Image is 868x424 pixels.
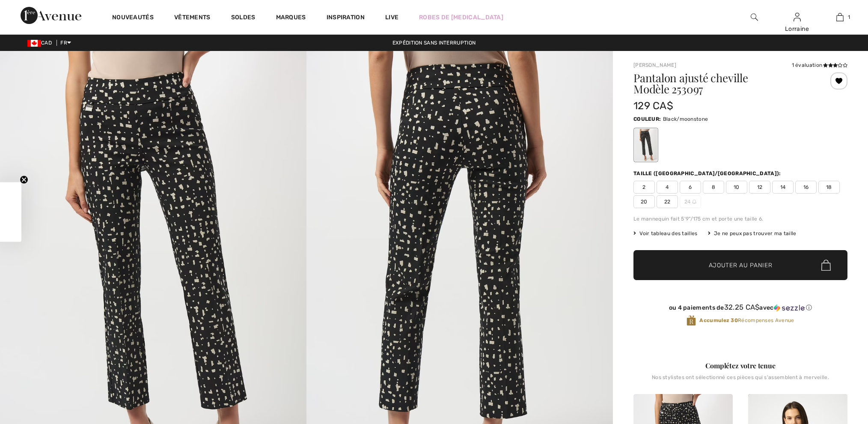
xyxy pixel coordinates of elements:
[749,181,770,194] span: 12
[633,170,783,177] div: Taille ([GEOGRAPHIC_DATA]/[GEOGRAPHIC_DATA]):
[680,181,701,194] span: 6
[633,303,847,312] div: ou 4 paiements de avec
[708,230,797,237] div: Je ne peux pas trouver ma taille
[680,195,701,208] span: 24
[633,230,698,237] span: Voir tableau des tailles
[633,303,847,315] div: ou 4 paiements de32.25 CA$avecSezzle Cliquez pour en savoir plus sur Sezzle
[633,361,847,371] div: Complétez votre tenue
[692,200,696,204] img: ring-m.svg
[699,317,738,323] strong: Accumulez 30
[709,261,773,270] span: Ajouter au panier
[633,100,673,112] span: 129 CA$
[174,14,211,23] a: Vêtements
[699,317,794,324] span: Récompenses Avenue
[726,181,747,194] span: 10
[687,315,696,326] img: Récompenses Avenue
[27,40,55,46] span: CAD
[112,14,154,23] a: Nouveautés
[633,195,655,208] span: 20
[724,303,760,311] span: 32.25 CA$
[231,14,256,23] a: Soldes
[633,72,812,95] h1: Pantalon ajusté cheville Modèle 253097
[276,14,306,23] a: Marques
[819,12,861,22] a: 1
[792,61,847,69] div: 1 évaluation
[776,24,818,33] div: Lorraine
[772,181,794,194] span: 14
[21,7,81,24] img: 1ère Avenue
[27,40,41,47] img: Canadian Dollar
[419,13,503,22] a: Robes de [MEDICAL_DATA]
[633,215,847,223] div: Le mannequin fait 5'9"/175 cm et porte une taille 6.
[633,250,847,280] button: Ajouter au panier
[848,13,850,21] span: 1
[795,181,817,194] span: 16
[633,374,847,387] div: Nos stylistes ont sélectionné ces pièces qui s'assemblent à merveille.
[633,181,655,194] span: 2
[663,116,708,122] span: Black/moonstone
[821,260,831,271] img: Bag.svg
[836,12,844,22] img: Mon panier
[20,176,28,184] button: Close teaser
[774,304,805,312] img: Sezzle
[657,181,678,194] span: 4
[818,181,840,194] span: 18
[794,12,801,22] img: Mes infos
[794,13,801,21] a: Se connecter
[703,181,724,194] span: 8
[327,14,365,23] span: Inspiration
[633,116,661,122] span: Couleur:
[751,12,758,22] img: recherche
[60,40,71,46] span: FR
[657,195,678,208] span: 22
[385,13,398,22] a: Live
[633,62,676,68] a: [PERSON_NAME]
[635,129,657,161] div: Black/moonstone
